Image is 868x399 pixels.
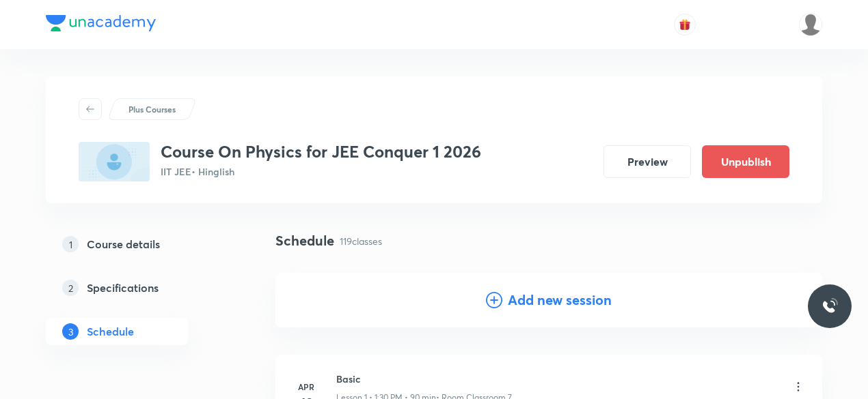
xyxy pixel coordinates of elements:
button: avatar [674,14,696,35]
img: Arpita [799,13,822,36]
a: 2Specifications [46,274,232,301]
p: 119 classes [340,234,382,248]
p: 1 [62,236,79,252]
img: F9C957F9-D657-4579-BD48-5F024C6BD404_plus.png [79,142,150,181]
p: IIT JEE • Hinglish [161,164,481,179]
img: ttu [822,298,838,314]
img: avatar [679,18,691,31]
p: Plus Courses [128,103,176,115]
p: 2 [62,280,79,296]
h5: Course details [87,236,160,252]
h6: Apr [293,381,320,393]
h5: Schedule [87,323,134,340]
h4: Add new session [508,290,612,310]
img: Add [768,273,822,327]
h6: Basic [336,372,512,386]
a: 1Course details [46,231,232,258]
p: 3 [62,323,79,340]
img: Company Logo [46,15,156,31]
h4: Schedule [275,231,334,251]
a: Company Logo [46,15,156,35]
h5: Specifications [87,280,159,296]
button: Unpublish [702,145,789,178]
button: Preview [603,145,691,178]
h3: Course On Physics for JEE Conquer 1 2026 [161,142,481,162]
